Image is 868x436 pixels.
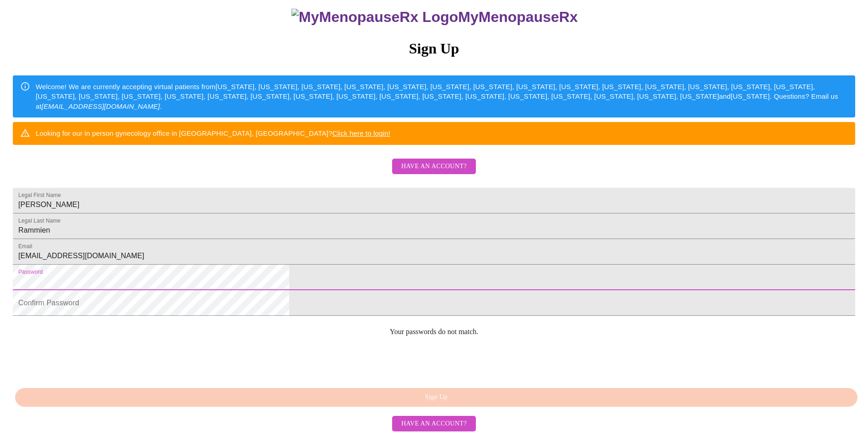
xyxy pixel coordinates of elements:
a: Have an account? [390,419,478,426]
h3: Sign Up [13,40,855,57]
img: MyMenopauseRx Logo [291,9,458,26]
h3: MyMenopauseRx [14,9,856,26]
span: Have an account? [401,161,467,172]
em: [EMAIL_ADDRESS][DOMAIN_NAME] [42,102,160,110]
button: Have an account? [392,159,476,175]
span: Have an account? [401,418,467,430]
button: Have an account? [392,416,476,432]
a: Have an account? [390,168,478,176]
div: Looking for our in person gynecology office in [GEOGRAPHIC_DATA], [GEOGRAPHIC_DATA]? [36,125,390,142]
p: Your passwords do not match. [13,328,855,336]
a: Click here to login! [332,129,390,137]
div: Welcome! We are currently accepting virtual patients from [US_STATE], [US_STATE], [US_STATE], [US... [36,78,848,115]
iframe: reCAPTCHA [13,343,152,379]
